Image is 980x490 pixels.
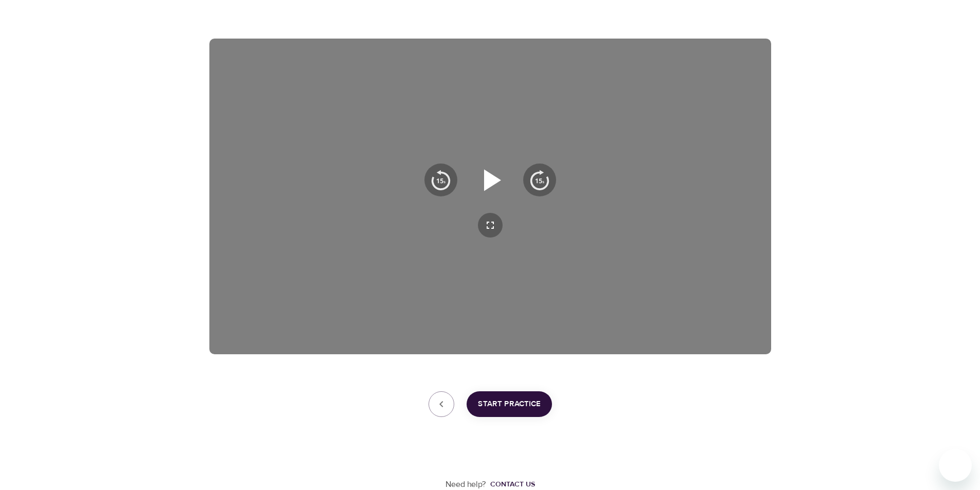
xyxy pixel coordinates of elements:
a: Contact us [486,479,535,489]
img: 15s_next.svg [529,170,550,190]
iframe: Button to launch messaging window [939,449,972,482]
img: 15s_prev.svg [431,170,451,190]
div: Contact us [490,479,535,489]
span: Start Practice [478,397,541,411]
button: Start Practice [467,391,552,417]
